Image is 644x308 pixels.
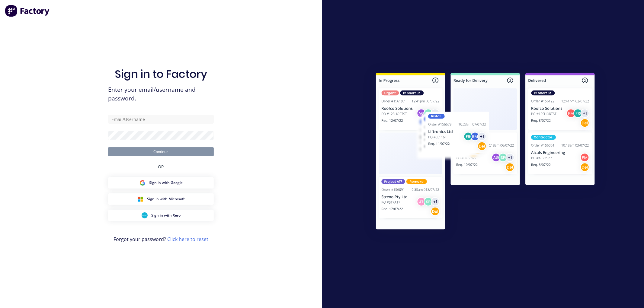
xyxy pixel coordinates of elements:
span: Sign in with Xero [151,213,181,218]
button: Continue [108,147,214,156]
img: Xero Sign in [142,212,148,218]
span: Enter your email/username and password. [108,85,214,103]
a: Click here to reset [167,236,208,243]
span: Sign in with Google [149,180,183,186]
input: Email/Username [108,115,214,124]
span: Sign in with Microsoft [147,196,185,202]
img: Sign in [363,61,608,244]
img: Microsoft Sign in [137,196,143,202]
div: OR [158,156,164,177]
img: Google Sign in [139,180,146,186]
span: Forgot your password? [114,236,208,243]
h1: Sign in to Factory [115,68,207,81]
img: Factory [5,5,50,17]
button: Xero Sign inSign in with Xero [108,210,214,221]
button: Microsoft Sign inSign in with Microsoft [108,193,214,205]
button: Google Sign inSign in with Google [108,177,214,189]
